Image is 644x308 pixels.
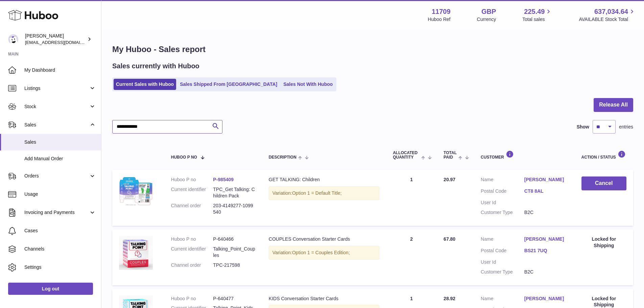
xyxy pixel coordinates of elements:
[481,7,496,16] strong: GBP
[594,7,628,16] span: 637,034.64
[119,236,153,270] img: Couples-Store.jpg
[524,7,545,16] span: 225.49
[269,236,379,242] div: COUPLES Conversation Starter Cards
[428,16,451,23] div: Huboo Ref
[432,7,451,16] strong: 11709
[24,173,89,179] span: Orders
[213,246,255,259] dd: Talking_Point_Couples
[112,44,633,55] h1: My Huboo - Sales report
[112,62,199,71] h2: Sales currently with Huboo
[481,176,524,185] dt: Name
[24,264,96,270] span: Settings
[119,176,153,206] img: BoxDesign-CHILDREN-OUTERPRINT.png
[444,177,455,182] span: 20.97
[579,7,636,23] a: 637,034.64 AVAILABLE Stock Total
[481,209,524,216] dt: Customer Type
[269,246,379,260] div: Variation:
[213,186,255,199] dd: TPC_Get Talking: Children Pack
[24,67,96,73] span: My Dashboard
[24,246,96,252] span: Channels
[171,236,213,242] dt: Huboo P no
[594,98,633,112] button: Release All
[444,151,457,160] span: Total paid
[213,295,255,302] dd: P-640477
[213,262,255,268] dd: TPC-217598
[24,122,89,128] span: Sales
[393,151,420,160] span: ALLOCATED Quantity
[524,247,568,254] a: BS21 7UQ
[524,209,568,216] dd: B2C
[171,203,213,215] dt: Channel order
[281,79,335,90] a: Sales Not With Huboo
[481,188,524,196] dt: Postal Code
[171,155,197,160] span: Huboo P no
[24,191,96,197] span: Usage
[524,188,568,194] a: CT8 8AL
[619,124,633,130] span: entries
[171,176,213,183] dt: Huboo P no
[171,295,213,302] dt: Huboo P no
[444,296,455,301] span: 28.92
[171,186,213,199] dt: Current identifier
[24,85,89,92] span: Listings
[579,16,636,23] span: AVAILABLE Stock Total
[581,176,626,190] button: Cancel
[581,150,626,160] div: Action / Status
[524,236,568,242] a: [PERSON_NAME]
[386,229,437,285] td: 2
[481,236,524,244] dt: Name
[8,283,93,295] a: Log out
[481,150,568,160] div: Customer
[171,246,213,259] dt: Current identifier
[8,34,18,44] img: internalAdmin-11709@internal.huboo.com
[577,124,589,130] label: Show
[524,176,568,183] a: [PERSON_NAME]
[477,16,496,23] div: Currency
[25,40,99,45] span: [EMAIL_ADDRESS][DOMAIN_NAME]
[213,203,255,215] dd: 203-4149277-1099540
[292,250,350,255] span: Option 1 = Couples Edition;
[292,190,342,196] span: Option 1 = Default Title;
[524,295,568,302] a: [PERSON_NAME]
[444,236,455,242] span: 67.80
[386,170,437,226] td: 1
[24,228,96,234] span: Cases
[24,139,96,145] span: Sales
[114,79,176,90] a: Current Sales with Huboo
[269,155,296,160] span: Description
[269,295,379,302] div: KIDS Conversation Starter Cards
[481,259,524,265] dt: User Id
[269,176,379,183] div: GET TALKING: Children
[24,209,89,216] span: Invoicing and Payments
[481,295,524,304] dt: Name
[481,269,524,275] dt: Customer Type
[177,79,280,90] a: Sales Shipped From [GEOGRAPHIC_DATA]
[522,7,552,23] a: 225.49 Total sales
[24,156,96,162] span: Add Manual Order
[269,186,379,200] div: Variation:
[24,103,89,110] span: Stock
[25,33,86,46] div: [PERSON_NAME]
[481,199,524,206] dt: User Id
[581,236,626,249] div: Locked for Shipping
[524,269,568,275] dd: B2C
[481,247,524,256] dt: Postal Code
[213,177,234,182] a: P-985409
[522,16,552,23] span: Total sales
[171,262,213,268] dt: Channel order
[213,236,255,242] dd: P-640466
